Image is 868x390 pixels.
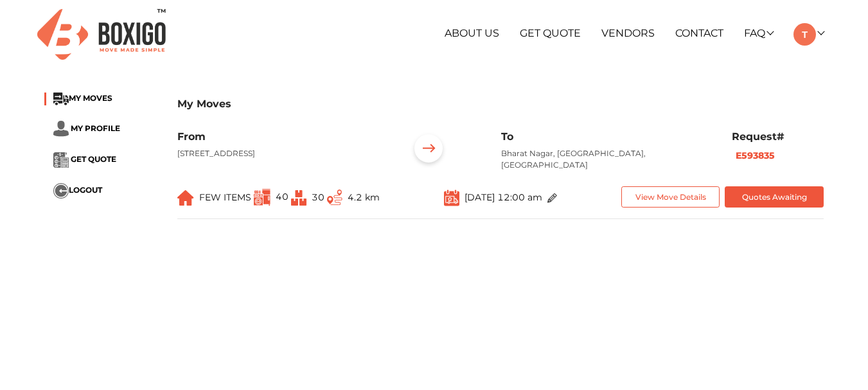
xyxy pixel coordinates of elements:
img: ... [53,121,69,137]
b: E593835 [736,150,775,161]
img: ... [53,93,69,105]
span: MY MOVES [69,93,112,103]
span: 30 [312,191,324,203]
a: Contact [675,27,723,39]
a: Get Quote [520,27,581,39]
img: ... [53,183,69,199]
img: ... [327,190,342,206]
button: Quotes Awaiting [725,186,824,208]
button: ...LOGOUT [53,183,102,199]
a: ... GET QUOTE [53,154,116,164]
button: View Move Details [621,186,720,208]
img: ... [444,189,459,206]
a: ...MY MOVES [53,93,112,103]
img: ... [547,193,557,203]
p: [STREET_ADDRESS] [177,148,389,159]
img: ... [291,190,306,206]
img: ... [53,152,69,168]
span: 4.2 km [348,191,380,203]
h6: To [501,130,713,143]
p: Bharat Nagar, [GEOGRAPHIC_DATA], [GEOGRAPHIC_DATA] [501,148,713,171]
img: ... [409,130,448,170]
h6: Request# [732,130,824,143]
span: 40 [276,191,288,203]
a: Vendors [601,27,655,39]
a: About Us [445,27,499,39]
img: Boxigo [37,9,166,60]
button: E593835 [732,148,779,163]
span: LOGOUT [69,185,102,195]
span: FEW ITEMS [199,191,251,203]
a: ... MY PROFILE [53,123,120,133]
h3: My Moves [177,98,824,110]
a: FAQ [744,27,773,39]
span: MY PROFILE [71,123,120,133]
img: ... [177,190,194,206]
span: [DATE] 12:00 am [465,191,542,203]
span: GET QUOTE [71,154,116,164]
img: ... [254,189,270,206]
h6: From [177,130,389,143]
